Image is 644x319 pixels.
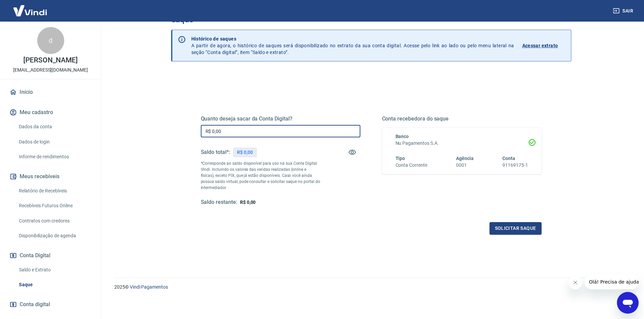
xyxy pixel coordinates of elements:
p: Acessar extrato [522,42,558,49]
span: R$ 0,00 [240,200,256,205]
h5: Quanto deseja sacar da Conta Digital? [201,115,360,122]
button: Solicitar saque [490,222,542,235]
a: Recebíveis Futuros Online [16,199,93,213]
p: 2025 © [114,284,628,291]
h6: Nu Pagamentos S.A. [396,140,528,147]
iframe: Botão para abrir a janela de mensagens [617,292,639,314]
h5: Saldo total*: [201,149,230,156]
iframe: Mensagem da empresa [585,274,639,289]
button: Conta Digital [8,248,93,263]
button: Meus recebíveis [8,169,93,184]
a: Acessar extrato [522,35,566,56]
a: Início [8,85,93,100]
button: Sair [612,5,636,17]
a: Disponibilização de agenda [16,229,93,243]
p: Histórico de saques [191,35,514,42]
a: Contratos com credores [16,214,93,228]
span: Banco [396,134,409,139]
a: Dados da conta [16,120,93,134]
a: Dados de login [16,135,93,149]
h6: Conta Corrente [396,162,427,169]
button: Meu cadastro [8,105,93,120]
p: *Corresponde ao saldo disponível para uso na sua Conta Digital Vindi. Incluindo os valores das ve... [201,160,320,191]
h6: 91169175-1 [502,162,528,169]
p: A partir de agora, o histórico de saques será disponibilizado no extrato da sua conta digital. Ac... [191,35,514,56]
h5: Saldo restante: [201,199,237,206]
span: Tipo [396,156,405,161]
div: d [37,27,64,54]
a: Conta digital [8,297,93,312]
p: [EMAIL_ADDRESS][DOMAIN_NAME] [13,67,88,74]
p: [PERSON_NAME] [23,57,77,64]
h5: Conta recebedora do saque [382,115,542,122]
h6: 0001 [456,162,474,169]
img: Vindi [8,0,52,21]
span: Agência [456,156,474,161]
a: Relatório de Recebíveis [16,184,93,198]
a: Saldo e Extrato [16,263,93,277]
a: Informe de rendimentos [16,150,93,164]
span: Conta digital [20,300,50,309]
a: Vindi Pagamentos [130,284,168,290]
a: Saque [16,278,93,292]
iframe: Fechar mensagem [569,276,582,289]
span: Olá! Precisa de ajuda? [4,5,57,10]
span: Conta [502,156,515,161]
p: R$ 0,00 [237,149,253,156]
